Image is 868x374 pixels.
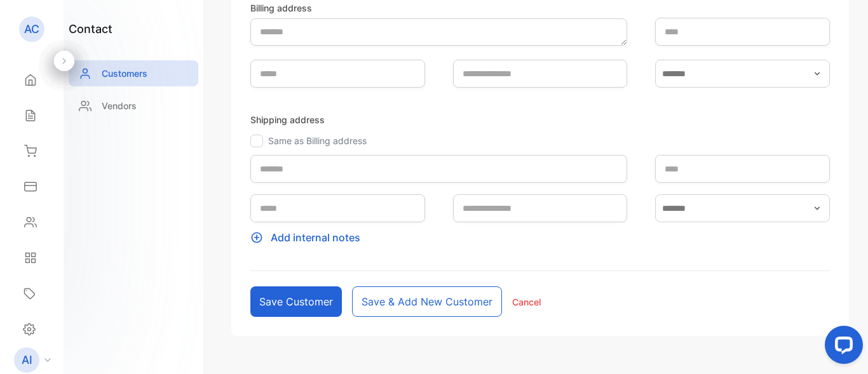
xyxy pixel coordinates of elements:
a: Vendors [69,93,198,119]
p: AI [22,352,32,368]
p: Shipping address [250,113,830,126]
p: AC [24,21,39,37]
a: Customers [69,60,198,86]
p: Add internal notes [250,230,830,245]
label: Billing address [250,1,627,15]
p: Cancel [512,295,541,309]
h1: contact [69,20,112,37]
button: Save & add new customer [352,286,502,317]
label: Same as Billing address [268,135,367,146]
p: Customers [102,67,147,80]
iframe: LiveChat chat widget [815,321,868,374]
button: Save customer [250,286,342,317]
p: Vendors [102,99,137,112]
